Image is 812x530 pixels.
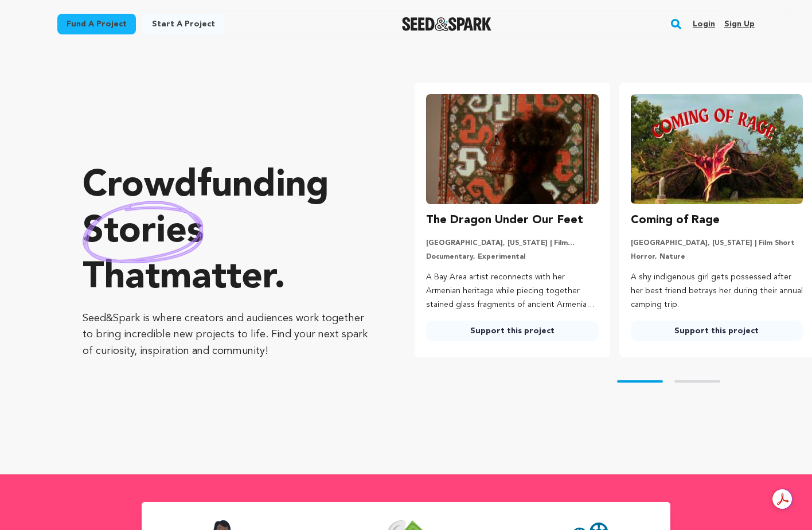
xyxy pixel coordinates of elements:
p: [GEOGRAPHIC_DATA], [US_STATE] | Film Feature [426,239,598,248]
p: A shy indigenous girl gets possessed after her best friend betrays her during their annual campin... [631,271,803,311]
a: Seed&Spark Homepage [402,17,492,31]
img: Coming of Rage image [631,94,803,204]
h3: Coming of Rage [631,211,720,229]
img: The Dragon Under Our Feet image [426,94,598,204]
a: Support this project [631,321,803,341]
a: Fund a project [57,14,136,34]
p: Crowdfunding that . [83,163,369,301]
a: Sign up [724,15,755,33]
p: A Bay Area artist reconnects with her Armenian heritage while piecing together stained glass frag... [426,271,598,311]
p: Documentary, Experimental [426,252,598,262]
h3: The Dragon Under Our Feet [426,211,583,229]
p: Horror, Nature [631,252,803,262]
a: Start a project [143,14,224,34]
a: Support this project [426,321,598,341]
img: hand sketched image [83,201,204,263]
p: [GEOGRAPHIC_DATA], [US_STATE] | Film Short [631,239,803,248]
img: Seed&Spark Logo Dark Mode [402,17,492,31]
a: Login [693,15,715,33]
p: Seed&Spark is where creators and audiences work together to bring incredible new projects to life... [83,310,369,360]
span: matter [160,260,274,297]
